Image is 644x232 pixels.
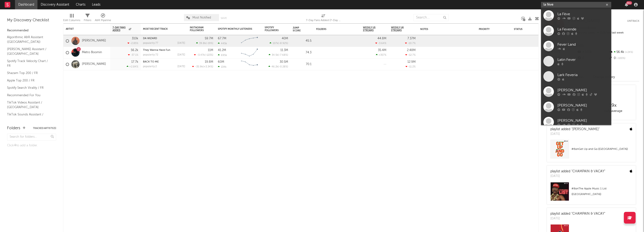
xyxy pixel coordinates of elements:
[541,38,611,54] a: Fever Land
[363,26,379,32] span: Weekly US Streams
[7,134,56,140] input: Search for folders...
[375,42,386,45] div: -3.64 %
[541,54,611,69] a: Latin Fever
[128,53,138,56] div: -37.1 %
[143,37,185,40] div: DA WIZARD
[265,26,281,32] div: Spotify Followers
[205,60,213,63] div: 19.8M
[550,211,605,216] div: playlist added
[7,18,56,23] div: My Discovery Checklist
[293,62,311,67] div: 70.1
[66,28,101,30] div: Artist
[306,12,341,25] div: 7-Day Fans Added (7-Day Fans Added)
[413,14,449,21] input: Search...
[420,28,467,31] div: Notes
[273,42,278,45] span: 107k
[255,27,260,31] button: Filter by Spotify Monthly Listeners
[269,53,288,56] div: ( )
[128,42,138,45] div: -2.85 %
[143,37,157,40] a: DA WIZARD
[7,35,51,44] a: Algorithmic A&R Assistant ([GEOGRAPHIC_DATA])
[306,18,341,23] div: 7-Day Fans Added (7-Day Fans Added)
[143,61,159,63] a: BACK TO ME
[541,69,611,84] a: Lark Feveria
[7,112,51,122] a: TikTok Sounds Assistant / [GEOGRAPHIC_DATA]
[218,37,226,40] div: 67.7M
[378,49,386,52] div: 35.4M
[63,18,80,23] div: Edit Columns
[82,39,106,43] a: [PERSON_NAME]
[280,49,288,52] div: 11.3M
[63,12,80,25] div: Edit Columns
[541,84,611,99] a: [PERSON_NAME]
[7,78,51,83] a: Apple Top 200 / FR
[221,17,227,19] button: Save
[143,49,185,52] div: They Wanna Have Fun
[547,140,636,162] a: #6onGet Up and Go ([GEOGRAPHIC_DATA])
[557,118,609,123] div: [PERSON_NAME]
[541,23,611,38] a: La Fevende
[197,54,205,56] span: -3.47k
[207,42,212,45] span: -19 %
[557,26,609,32] div: La Fevende
[218,28,253,30] div: Spotify Monthly Listeners
[541,8,611,23] a: La Fève
[608,55,639,61] div: 0
[550,127,600,132] div: playlist added
[239,47,260,59] svg: Chart title
[177,65,185,68] div: [DATE]
[550,169,605,174] div: playlist added
[33,127,56,129] button: Tracked Artists(3)
[505,28,509,31] i: Edit settings for Priority
[626,1,632,5] div: 99 +
[143,61,185,63] div: BACK TO ME
[113,26,128,32] span: 7-Day Fans Added
[239,35,260,47] svg: Chart title
[7,93,51,98] a: Recommended For You
[279,54,287,56] span: -7.68 %
[550,216,605,221] div: [DATE]
[557,11,609,17] div: La Fève
[541,114,611,130] a: [PERSON_NAME]
[571,186,632,197] div: # 8 on The Apple Music 1 List ([GEOGRAPHIC_DATA])
[218,49,226,52] div: 41.2M
[7,85,51,90] a: Spotify Search Virality / FR
[293,38,311,44] div: 45.5
[180,27,185,31] button: Filter by Most Recent Track
[7,59,51,68] a: Spotify Track Velocity Chart / FR
[571,170,605,173] a: "CHAMPAIN & VACAY"
[541,2,611,8] input: Search for artists
[571,212,605,215] a: "CHAMPAIN & VACAY"
[7,70,51,76] a: Shazam Top 200 / FR
[405,42,416,45] div: -10.7 %
[571,128,600,131] a: "[PERSON_NAME]"
[208,49,213,52] div: 11M
[376,53,386,56] div: +357 %
[132,37,138,40] div: 310k
[307,27,311,32] button: Filter by Jump Score
[500,27,505,32] button: Filter by Priority
[293,26,304,32] div: Jump Score
[316,28,351,31] div: Folders
[7,125,20,131] div: Folders
[143,42,158,44] div: popularity: 77
[218,54,227,57] div: 695k
[591,103,635,108] div: 19 x
[84,12,91,25] div: Filters
[177,54,185,56] div: [DATE]
[279,42,287,45] span: -8.92 %
[218,42,227,45] div: 445k
[205,54,212,56] span: -123 %
[557,57,609,63] div: Latin Fever
[84,18,91,23] div: Filters
[7,100,51,110] a: TikTok Videos Assistant / [GEOGRAPHIC_DATA]
[177,42,185,44] div: [DATE]
[616,57,625,60] span: -100 %
[547,182,636,204] a: #8onThe Apple Music 1 List ([GEOGRAPHIC_DATA])
[550,174,605,179] div: [DATE]
[571,146,632,152] div: # 6 on Get Up and Go ([GEOGRAPHIC_DATA])
[479,28,498,31] div: Priority
[377,37,386,40] div: 44.8M
[608,49,639,55] div: 56.4k
[95,18,111,23] div: A&R Pipeline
